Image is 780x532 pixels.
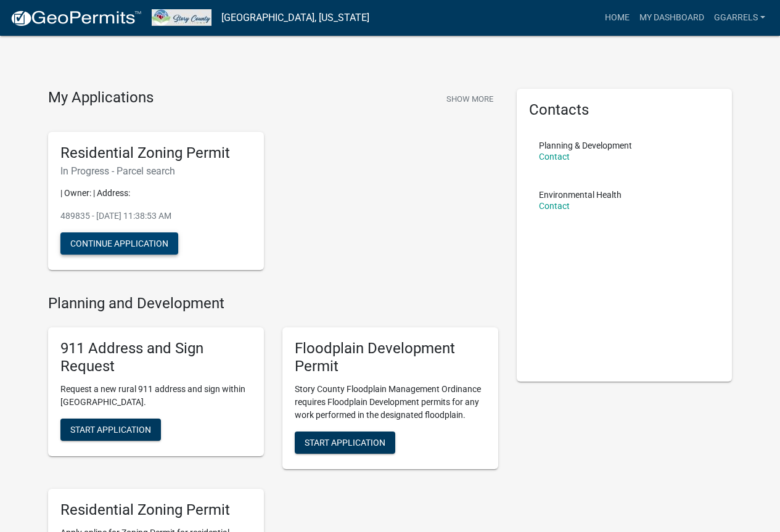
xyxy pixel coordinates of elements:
h5: 911 Address and Sign Request [60,340,252,375]
p: Planning & Development [539,141,632,150]
a: [GEOGRAPHIC_DATA], [US_STATE] [221,7,369,28]
p: Request a new rural 911 address and sign within [GEOGRAPHIC_DATA]. [60,383,252,409]
h5: Contacts [529,101,720,119]
h5: Floodplain Development Permit [295,340,486,375]
button: Start Application [60,419,161,441]
p: | Owner: | Address: [60,187,252,200]
h4: Planning and Development [48,295,498,313]
h6: In Progress - Parcel search [60,165,252,177]
button: Continue Application [60,232,178,255]
img: Story County, Iowa [152,9,211,26]
span: Start Application [305,437,385,447]
button: Show More [441,89,498,109]
p: 489835 - [DATE] 11:38:53 AM [60,210,252,223]
h4: My Applications [48,89,154,107]
p: Environmental Health [539,190,622,199]
a: Contact [539,152,570,162]
a: Contact [539,201,570,211]
h5: Residential Zoning Permit [60,501,252,519]
button: Start Application [295,432,395,454]
a: Home [600,6,634,30]
span: Start Application [70,424,151,434]
h5: Residential Zoning Permit [60,144,252,162]
p: Story County Floodplain Management Ordinance requires Floodplain Development permits for any work... [295,383,486,422]
a: My Dashboard [634,6,709,30]
a: ggarrels [709,6,770,30]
